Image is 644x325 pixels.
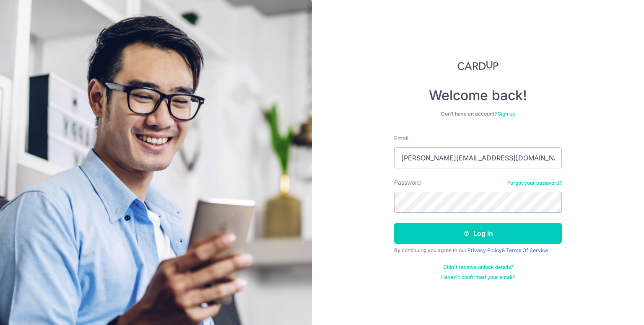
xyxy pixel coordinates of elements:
[394,111,562,117] div: Don’t have an account?
[394,223,562,244] button: Log in
[394,247,562,254] div: By continuing you agree to our &
[467,247,502,253] a: Privacy Policy
[506,247,548,253] a: Terms Of Service
[498,111,515,117] a: Sign up
[394,147,562,168] input: Enter your Email
[457,60,499,70] img: CardUp Logo
[507,180,562,186] a: Forgot your password?
[394,87,562,104] h4: Welcome back!
[443,264,513,271] a: Didn't receive unlock details?
[441,274,515,281] a: Haven't confirmed your email?
[394,134,408,142] label: Email
[394,178,421,187] label: Password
